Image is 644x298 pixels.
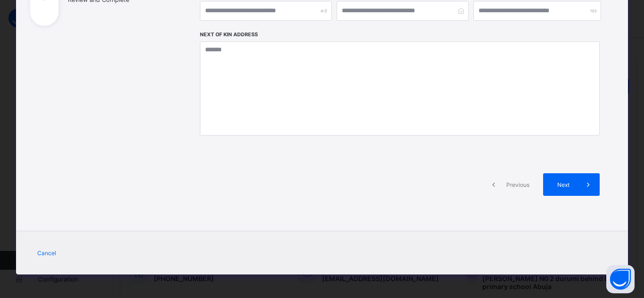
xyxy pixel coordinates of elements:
label: Next of Kin Address [200,32,258,38]
button: Open asap [606,265,635,293]
span: Previous [505,181,531,188]
span: Cancel [37,250,56,257]
span: Next [550,181,577,188]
